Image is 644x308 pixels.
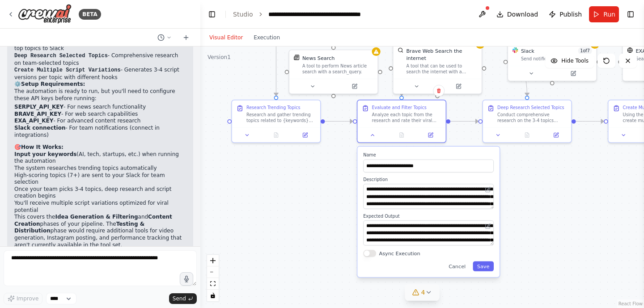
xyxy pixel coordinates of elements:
div: Send notifications to Slack [521,56,592,62]
code: Create Multiple Script Variations [14,67,121,73]
strong: How It Works: [21,144,64,150]
label: Name [363,152,494,158]
li: You'll receive multiple script variations optimized for viral potential [14,200,186,214]
button: Hide left sidebar [206,8,218,21]
div: Brave Web Search the internet [406,47,477,62]
label: Description [363,177,494,182]
img: EXASearchTool [627,47,633,53]
div: Version 1 [208,54,231,61]
strong: EXA_API_KEY [14,118,53,124]
button: No output available [386,131,417,139]
span: Hide Tools [561,57,589,64]
button: Download [493,6,542,22]
button: Open in side panel [293,131,318,139]
span: Run [603,10,615,19]
strong: Testing & Distribution [14,221,144,234]
div: A tool to perform News article search with a search_query. [302,63,373,75]
div: Conduct comprehensive research on the 3-4 topics selected by [PERSON_NAME]'s team from Slack. For... [497,112,567,123]
span: Download [507,10,538,19]
button: Visual Editor [204,32,248,43]
div: Deep Research Selected TopicsConduct comprehensive research on the 3-4 topics selected by [PERSON... [482,100,572,143]
button: Publish [545,6,585,22]
span: Publish [559,10,582,19]
div: BETA [79,9,101,20]
div: Analyze each topic from the research and rate their viral potential on a scale of 1-10 based on [... [372,112,441,123]
g: Edge from bbcb9178-2909-4b22-8698-1b4d0afd776d to 9c3597a6-b324-41db-ac7d-22ce8295803f [325,118,353,125]
li: - Generates 3-4 script versions per topic with different hooks [14,67,186,81]
button: 4 [405,284,440,301]
strong: Input your keywords [14,151,76,157]
strong: Idea Generation & Filtering [55,214,138,220]
li: The system researches trending topics automatically [14,165,186,172]
g: Edge from 9c3597a6-b324-41db-ac7d-22ce8295803f to a43c419a-e7ea-40ef-aed0-998c5ca0c04b [450,118,479,125]
li: - For news search functionality [14,104,186,111]
button: Delete node [433,85,445,97]
button: Show right sidebar [624,8,637,21]
label: Expected Output [363,213,494,219]
button: zoom out [207,266,219,278]
button: Improve [4,293,42,304]
button: Cancel [445,261,470,271]
img: Slack [513,47,518,53]
div: Evaluate and Filter TopicsAnalyze each topic from the research and rate their viral potential on ... [357,100,446,143]
li: Once your team picks 3-4 topics, deep research and script creation begins [14,186,186,200]
div: Slack [521,47,534,55]
button: No output available [512,131,542,139]
button: Open in side panel [418,131,443,139]
img: BraveSearchTool [398,47,403,53]
li: - For team notifications (connect in integrations) [14,125,186,139]
button: Open in side panel [544,131,568,139]
button: Start a new chat [179,32,193,43]
li: (AI, tech, startups, etc.) when running the automation [14,151,186,165]
button: Hide Tools [545,54,594,68]
strong: Slack connection [14,125,65,131]
div: Deep Research Selected Topics [497,105,564,110]
img: SerplyNewsSearchTool [294,55,300,60]
label: Async Execution [379,250,420,257]
div: SlackSlack1of7Send notifications to Slack [507,42,597,81]
div: BraveSearchToolBrave Web Search the internetA tool that can be used to search the internet with a... [393,42,482,94]
button: zoom in [207,255,219,266]
div: SerplyNewsSearchToolNews SearchA tool to perform News article search with a search_query. [288,50,378,94]
li: High-scoring topics (7+) are sent to your Slack for team selection [14,172,186,186]
button: Open in editor [484,222,492,230]
a: React Flow attribution [619,301,643,306]
div: A tool that can be used to search the internet with a search_query. [406,63,477,75]
span: Send [173,295,186,302]
a: Studio [233,11,253,18]
li: - Comprehensive research on team-selected topics [14,52,186,67]
button: No output available [261,131,291,139]
div: React Flow controls [207,255,219,301]
span: Improve [17,295,38,302]
p: This covers the and phases of your pipeline. The phase would require additional tools for video g... [14,214,186,249]
g: Edge from 6d00b4a2-63f1-425e-b141-b5c9dc80d7d7 to bbcb9178-2909-4b22-8698-1b4d0afd776d [272,15,280,96]
button: Open in side panel [438,82,479,91]
span: Number of enabled actions [578,47,592,55]
button: Open in editor [484,185,492,194]
strong: BRAVE_API_KEY [14,111,61,117]
code: Deep Research Selected Topics [14,53,108,59]
p: The automation is ready to run, but you'll need to configure these API keys before running: [14,88,186,102]
li: - For web search capabilities [14,111,186,118]
div: Evaluate and Filter Topics [372,105,426,110]
button: Switch to previous chat [154,32,175,43]
div: Research Trending Topics [246,105,301,110]
li: - For advanced content research [14,118,186,125]
h2: 🎯 [14,144,186,151]
button: Execution [248,32,285,43]
button: Send [169,293,197,304]
nav: breadcrumb [233,10,369,19]
button: Run [589,6,619,22]
button: Save [473,261,494,271]
button: fit view [207,278,219,290]
h2: ⚙️ [14,81,186,88]
g: Edge from a43c419a-e7ea-40ef-aed0-998c5ca0c04b to c6f081d9-9b68-47af-b99c-7ccf6e93e6dc [576,118,604,125]
strong: Content Creation [14,214,172,227]
span: 4 [421,288,425,297]
button: Click to speak your automation idea [180,272,193,286]
strong: Setup Requirements: [21,81,85,87]
strong: SERPLY_API_KEY [14,104,64,110]
div: Research Trending TopicsResearch and gather trending topics related to {keywords} (such as AI, te... [231,100,321,143]
button: Open in side panel [553,69,593,78]
div: News Search [302,55,335,62]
